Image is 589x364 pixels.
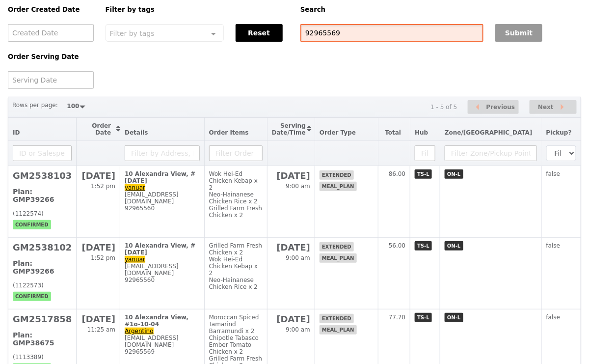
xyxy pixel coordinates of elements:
span: false [546,170,561,177]
label: Rows per page: [12,100,58,110]
h3: Plan: GMP38675 [13,331,72,347]
span: Next [538,101,554,113]
h5: Order Created Date [8,6,94,13]
h2: [DATE] [81,170,115,181]
span: confirmed [13,220,51,229]
span: false [546,314,561,321]
h3: Plan: GMP39266 [13,188,72,203]
span: ON-L [445,241,463,251]
span: 11:25 am [87,326,115,333]
input: Filter Order Items [209,145,263,161]
span: Pickup? [546,129,572,136]
div: (1122573) [13,282,72,289]
h2: [DATE] [272,170,310,181]
div: 10 Alexandra View, #[DATE] [125,170,200,184]
h2: GM2538102 [13,242,72,252]
input: Serving Date [8,71,94,89]
h2: [DATE] [272,242,310,252]
div: Chipotle Tabasco Ember Tomato Chicken x 2 [209,335,263,355]
input: ID or Salesperson name [13,145,72,161]
div: (1122574) [13,210,72,217]
div: Moroccan Spiced Tamarind Barramundi x 2 [209,314,263,335]
div: [EMAIL_ADDRESS][DOMAIN_NAME] [125,263,200,277]
span: 9:00 am [286,183,310,190]
div: 10 Alexandra View, #[DATE] [125,242,200,256]
h5: Order Serving Date [8,53,94,60]
span: TS-L [415,313,432,322]
span: confirmed [13,292,51,301]
span: ON-L [445,169,463,179]
span: Order Items [209,129,249,136]
input: Filter Hub [415,145,435,161]
span: extended [320,314,354,323]
span: meal_plan [320,182,357,191]
div: Neo-Hainanese Chicken Rice x 2 [209,191,263,205]
span: ON-L [445,313,463,322]
span: extended [320,170,354,180]
button: Submit [495,24,542,42]
input: Filter by Address, Name, Email, Mobile [125,145,200,161]
a: yanuar [125,256,145,263]
div: Neo-Hainanese Chicken Rice x 2 [209,277,263,290]
span: meal_plan [320,325,357,335]
span: 1:52 pm [91,254,115,261]
span: Zone/[GEOGRAPHIC_DATA] [445,129,533,136]
div: Wok Hei-Ed Chicken Kebap x 2 [209,170,263,191]
span: 77.70 [389,314,405,321]
a: Argentino [125,328,154,335]
div: 92965560 [125,205,200,212]
button: Previous [468,100,519,114]
span: meal_plan [320,253,357,263]
a: yanuar [125,184,145,191]
h2: GM2517858 [13,314,72,324]
h2: [DATE] [81,242,115,252]
div: [EMAIL_ADDRESS][DOMAIN_NAME] [125,335,200,348]
div: Grilled Farm Fresh Chicken x 2 [209,242,263,256]
span: 9:00 am [286,254,310,261]
span: TS-L [415,169,432,179]
span: 86.00 [389,170,405,177]
span: Order Type [320,129,356,136]
h2: [DATE] [272,314,310,324]
button: Next [530,100,577,114]
input: Search any field [300,24,483,42]
div: 1 - 5 of 5 [430,104,457,111]
span: ID [13,129,20,136]
button: Reset [236,24,283,42]
input: Created Date [8,24,94,42]
h3: Plan: GMP39266 [13,259,72,275]
div: Wok Hei-Ed Chicken Kebap x 2 [209,256,263,277]
h5: Search [300,6,581,13]
div: Grilled Farm Fresh Chicken x 2 [209,205,263,219]
span: 56.00 [389,242,405,249]
input: Filter Zone/Pickup Point [445,145,537,161]
span: 9:00 am [286,326,310,333]
h2: [DATE] [81,314,115,324]
span: Hub [415,129,428,136]
span: Details [125,129,148,136]
span: extended [320,242,354,252]
div: [EMAIL_ADDRESS][DOMAIN_NAME] [125,191,200,205]
span: false [546,242,561,249]
span: Filter by tags [110,28,155,37]
h2: GM2538103 [13,170,72,181]
div: 10 Alexandra View, #1o-10-04 [125,314,200,328]
h5: Filter by tags [106,6,289,13]
span: 1:52 pm [91,183,115,190]
div: 92965560 [125,277,200,283]
span: TS-L [415,241,432,251]
span: Previous [486,101,515,113]
div: (1113389) [13,354,72,361]
div: 92965569 [125,348,200,355]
